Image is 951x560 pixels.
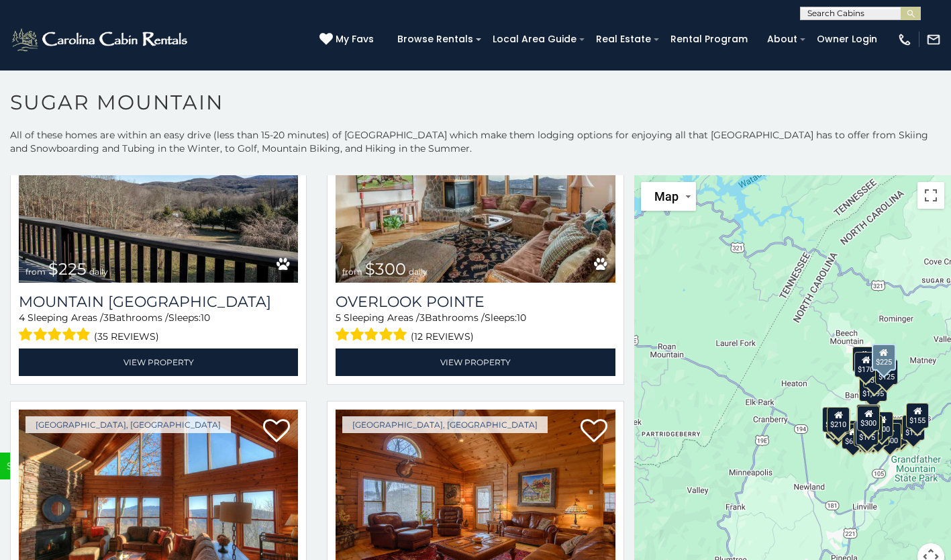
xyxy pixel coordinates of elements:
[336,95,615,283] a: Overlook Pointe from $300 daily
[411,328,474,345] span: (12 reviews)
[89,267,108,277] span: daily
[336,95,615,283] img: Overlook Pointe
[26,267,46,277] span: from
[103,312,109,324] span: 3
[48,259,87,279] span: $225
[875,359,898,385] div: $125
[852,346,875,372] div: $240
[336,293,615,311] a: Overlook Pointe
[854,421,877,447] div: $155
[654,189,679,203] span: Map
[827,407,850,432] div: $210
[201,312,210,324] span: 10
[19,293,298,311] h3: Mountain Skye Lodge
[336,348,615,376] a: View Property
[897,32,912,47] img: phone-regular-white.png
[391,29,480,50] a: Browse Rentals
[409,267,428,277] span: daily
[486,29,583,50] a: Local Area Guide
[336,32,374,46] span: My Favs
[19,293,298,311] a: Mountain [GEOGRAPHIC_DATA]
[810,29,884,50] a: Owner Login
[19,348,298,376] a: View Property
[856,420,879,445] div: $175
[342,267,362,277] span: from
[760,29,804,50] a: About
[641,182,696,211] button: Change map style
[581,418,607,446] a: Add to favorites
[872,344,896,371] div: $225
[19,311,298,345] div: Sleeping Areas / Bathrooms / Sleeps:
[906,403,929,428] div: $155
[419,312,425,324] span: 3
[870,412,893,437] div: $200
[336,311,615,345] div: Sleeping Areas / Bathrooms / Sleeps:
[19,312,25,324] span: 4
[19,95,298,283] img: Mountain Skye Lodge
[854,352,877,377] div: $170
[517,312,526,324] span: 10
[10,26,191,53] img: White-1-2.png
[841,424,864,449] div: $650
[589,29,658,50] a: Real Estate
[365,259,406,279] span: $300
[885,419,908,445] div: $195
[902,415,925,440] div: $190
[856,404,879,430] div: $190
[319,32,377,47] a: My Favs
[917,182,944,209] button: Toggle fullscreen view
[19,95,298,283] a: Mountain Skye Lodge from $225 daily
[857,406,880,431] div: $300
[26,416,231,433] a: [GEOGRAPHIC_DATA], [GEOGRAPHIC_DATA]
[263,418,290,446] a: Add to favorites
[822,407,845,432] div: $240
[859,376,887,402] div: $1,095
[342,416,548,433] a: [GEOGRAPHIC_DATA], [GEOGRAPHIC_DATA]
[336,312,341,324] span: 5
[664,29,754,50] a: Rental Program
[94,328,159,345] span: (35 reviews)
[926,32,941,47] img: mail-regular-white.png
